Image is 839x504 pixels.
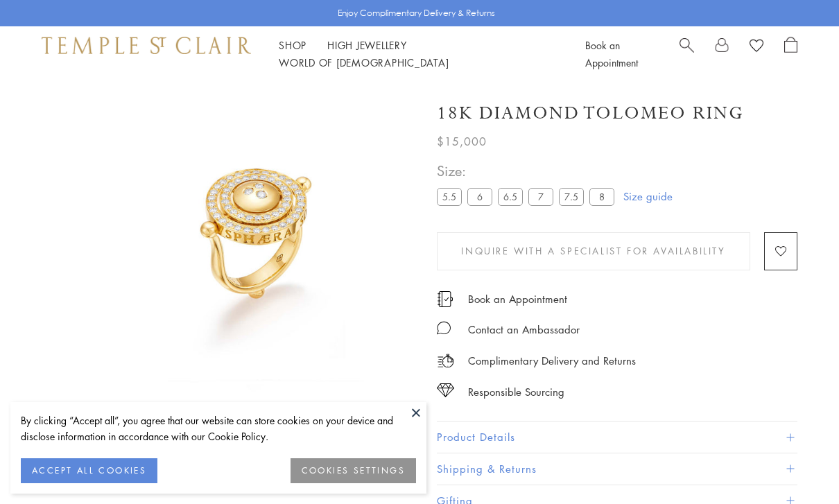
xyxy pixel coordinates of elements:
button: Inquire With A Specialist for Availability [437,232,750,270]
a: Size guide [623,189,673,203]
p: Enjoy Complimentary Delivery & Returns [338,6,495,20]
button: Product Details [437,422,797,453]
nav: Main navigation [279,37,554,71]
img: icon_delivery.svg [437,352,454,370]
button: COOKIES SETTINGS [291,458,416,483]
div: Contact an Ambassador [468,321,580,338]
img: MessageIcon-01_2.svg [437,321,451,335]
label: 5.5 [437,188,462,205]
span: $15,000 [437,132,487,150]
button: ACCEPT ALL COOKIES [21,458,157,483]
button: Shipping & Returns [437,453,797,485]
label: 7.5 [559,188,584,205]
iframe: Gorgias live chat messenger [770,439,825,490]
p: Complimentary Delivery and Returns [468,352,636,370]
img: icon_appointment.svg [437,291,453,307]
a: Book an Appointment [585,38,638,69]
img: icon_sourcing.svg [437,383,454,397]
div: By clicking “Accept all”, you agree that our website can store cookies on your device and disclos... [21,412,416,444]
h1: 18K Diamond Tolomeo Ring [437,101,744,125]
a: Open Shopping Bag [784,37,797,71]
span: Size: [437,159,620,182]
span: Inquire With A Specialist for Availability [461,243,725,259]
a: ShopShop [279,38,306,52]
a: View Wishlist [750,37,763,58]
img: 18K Diamond Tolomeo Ring [90,82,416,408]
a: Book an Appointment [468,291,567,306]
a: World of [DEMOGRAPHIC_DATA]World of [DEMOGRAPHIC_DATA] [279,55,449,69]
a: High JewelleryHigh Jewellery [327,38,407,52]
label: 6.5 [498,188,523,205]
label: 6 [467,188,492,205]
div: Responsible Sourcing [468,383,564,401]
label: 8 [589,188,614,205]
a: Search [680,37,694,71]
img: Temple St. Clair [42,37,251,53]
label: 7 [528,188,553,205]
